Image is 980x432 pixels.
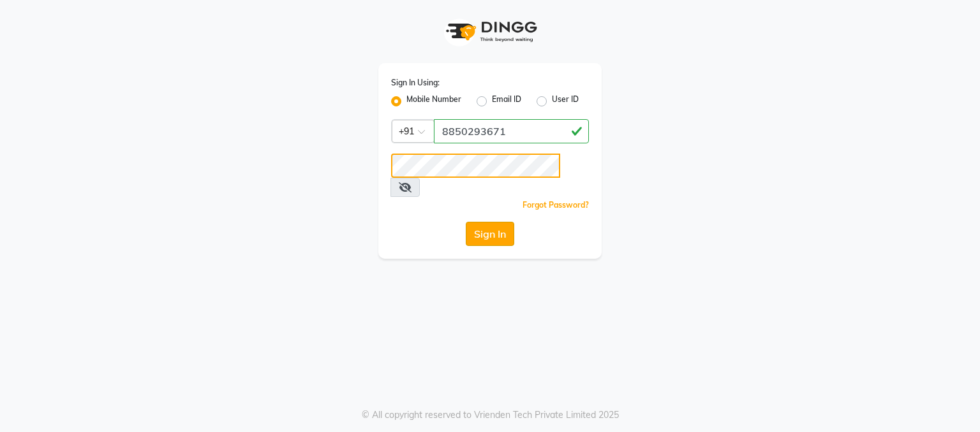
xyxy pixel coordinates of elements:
label: Sign In Using: [391,77,440,89]
a: Forgot Password? [523,200,589,210]
button: Sign In [466,222,514,246]
img: logo1.svg [439,13,541,50]
input: Username [434,119,589,143]
label: User ID [552,94,579,109]
label: Email ID [492,94,521,109]
label: Mobile Number [406,94,461,109]
input: Username [391,154,560,178]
